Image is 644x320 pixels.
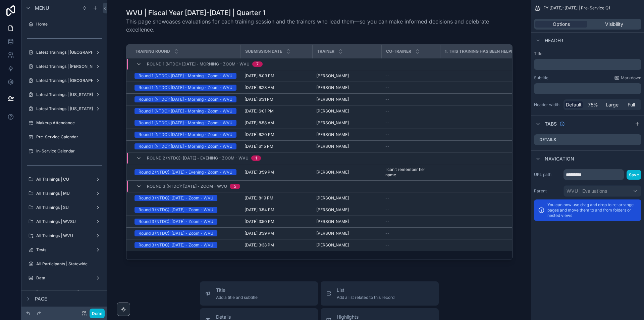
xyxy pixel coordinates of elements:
label: All Trainings | SU [36,205,93,210]
span: Co-Trainer [386,49,411,54]
label: Tests [36,247,93,253]
label: Subtitle [534,75,548,81]
span: List [337,287,394,293]
label: Pre-Service Calendar [36,134,102,140]
span: Submission Date [245,49,282,54]
label: Header width [534,102,561,107]
a: Home [25,19,103,30]
label: In-Service Calendar [36,148,102,154]
a: All Trainings | MU [25,188,103,199]
a: Makeup Attendance [25,118,103,128]
label: Parent [534,188,561,194]
a: All Participants | Statewide [25,259,103,269]
label: Latest Trainings | [US_STATE][GEOGRAPHIC_DATA] [36,92,136,97]
label: All Trainings | WVU [36,233,93,238]
a: All Trainings | WVU [25,230,103,241]
div: 5 [234,184,236,189]
span: Visibility [605,21,623,28]
label: All Trainings | WVSU [36,219,93,224]
span: Round 1 (NTDC): [DATE] - Morning - Zoom - WVU [147,61,250,67]
label: Title [534,51,641,56]
span: Header [545,37,563,44]
span: Markdown [621,75,641,81]
label: [GEOGRAPHIC_DATA] [36,289,93,295]
a: All Trainings | WVSU [25,216,103,227]
a: Data [25,273,103,283]
a: Latest Trainings | [US_STATE][GEOGRAPHIC_DATA] [25,103,103,114]
span: 75% [588,101,598,108]
label: Latest Trainings | [GEOGRAPHIC_DATA] [36,78,112,83]
a: Latest Trainings | [PERSON_NAME][GEOGRAPHIC_DATA] [25,61,103,72]
label: All Trainings | CU [36,177,93,182]
label: Latest Trainings | [PERSON_NAME][GEOGRAPHIC_DATA] [36,64,146,69]
button: Done [90,309,105,318]
a: [GEOGRAPHIC_DATA] [25,287,103,298]
label: Latest Trainings | [GEOGRAPHIC_DATA] [36,50,112,55]
div: 1 [255,155,257,161]
span: WVU | Evaluations [567,188,607,194]
a: Tests [25,244,103,255]
button: ListAdd a list related to this record [321,281,439,306]
a: Latest Trainings | [GEOGRAPHIC_DATA] [25,47,103,58]
span: Trainer [317,49,334,54]
label: All Trainings | MU [36,191,93,196]
button: Save [627,170,641,180]
span: Round 2 (NTDC): [DATE] - Evening - Zoom - WVU [147,155,249,161]
label: Details [539,137,556,142]
label: Latest Trainings | [US_STATE][GEOGRAPHIC_DATA] [36,106,136,111]
span: Menu [35,5,49,11]
div: 7 [256,61,259,67]
span: Round 3 (NTDC): [DATE] - Zoom - WVU [147,184,227,189]
a: Markdown [614,75,641,81]
label: All Participants | Statewide [36,261,102,267]
label: Makeup Attendance [36,120,102,126]
label: Data [36,275,93,281]
label: URL path [534,172,561,177]
a: Latest Trainings | [GEOGRAPHIC_DATA] [25,75,103,86]
span: Full [628,101,635,108]
span: Title [216,287,258,293]
span: FY [DATE]-[DATE] | Pre-Service Q1 [543,5,610,11]
a: Pre-Service Calendar [25,132,103,142]
p: You can now use drag and drop to re-arrange pages and move them to and from folders or nested views [547,202,637,218]
a: Latest Trainings | [US_STATE][GEOGRAPHIC_DATA] [25,89,103,100]
a: In-Service Calendar [25,146,103,156]
span: Add a list related to this record [337,295,394,300]
button: WVU | Evaluations [563,185,641,197]
a: All Trainings | CU [25,174,103,185]
a: All Trainings | SU [25,202,103,213]
div: scrollable content [534,83,641,94]
span: Large [606,101,619,108]
label: Home [36,21,102,27]
div: scrollable content [534,59,641,70]
span: Options [553,21,570,28]
span: Tabs [545,121,557,127]
button: TitleAdd a title and subtitle [200,281,318,306]
span: Training Round [135,49,170,54]
span: Navigation [545,155,574,162]
span: Default [566,101,582,108]
span: Page [35,295,47,302]
span: Add a title and subtitle [216,295,258,300]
